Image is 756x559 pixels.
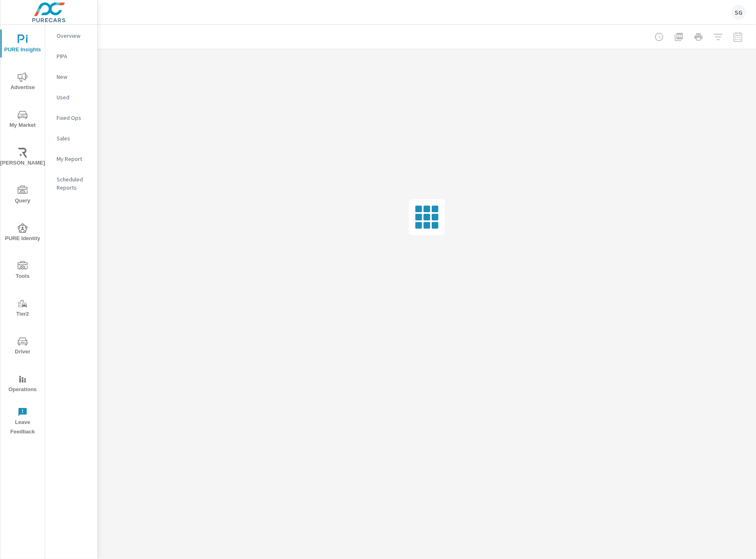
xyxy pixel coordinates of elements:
[731,5,746,20] div: SG
[3,110,42,130] span: My Market
[3,299,42,319] span: Tier2
[57,32,91,40] p: Overview
[3,148,42,168] span: [PERSON_NAME]
[3,34,42,55] span: PURE Insights
[3,72,42,92] span: Advertise
[3,337,42,357] span: Driver
[45,71,97,83] div: New
[45,50,97,62] div: PIPA
[57,134,91,142] p: Sales
[3,223,42,243] span: PURE Identity
[57,52,91,60] p: PIPA
[57,114,91,122] p: Fixed Ops
[45,30,97,42] div: Overview
[3,186,42,206] span: Query
[57,175,91,192] p: Scheduled Reports
[45,173,97,194] div: Scheduled Reports
[57,93,91,101] p: Used
[3,261,42,281] span: Tools
[57,155,91,163] p: My Report
[3,407,42,437] span: Leave Feedback
[45,132,97,144] div: Sales
[45,153,97,165] div: My Report
[45,91,97,103] div: Used
[0,25,45,440] div: nav menu
[57,73,91,81] p: New
[45,112,97,124] div: Fixed Ops
[3,374,42,394] span: Operations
